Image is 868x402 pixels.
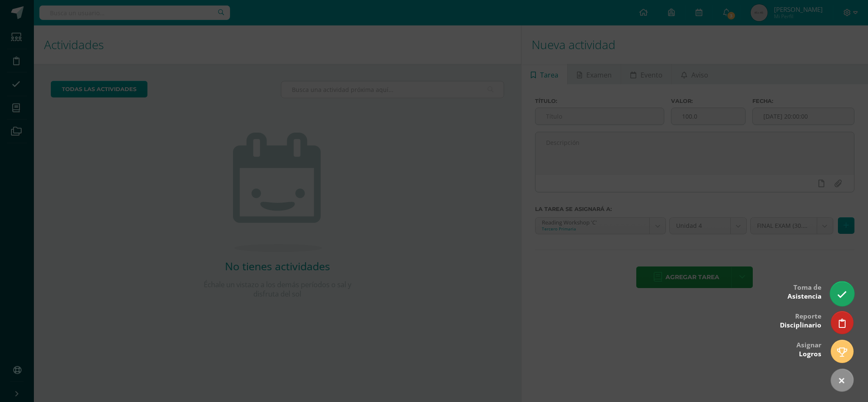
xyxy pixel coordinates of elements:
div: Asignar [796,335,821,363]
span: Disciplinario [780,321,821,330]
span: Asistencia [788,292,821,301]
div: Toma de [788,277,821,305]
span: Logros [799,349,821,358]
div: Reporte [780,306,821,334]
